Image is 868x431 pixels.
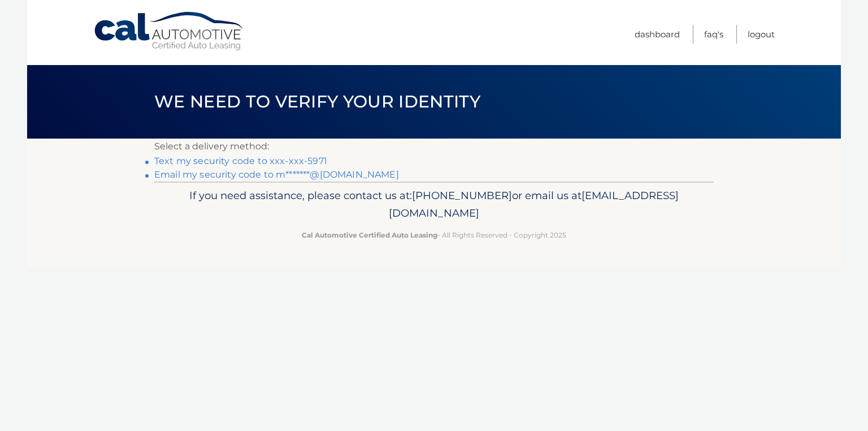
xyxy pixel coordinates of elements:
p: If you need assistance, please contact us at: or email us at [162,187,706,223]
strong: Cal Automotive Certified Auto Leasing [302,231,437,239]
a: Logout [748,25,775,44]
a: Email my security code to m*******@[DOMAIN_NAME] [154,169,399,180]
p: - All Rights Reserved - Copyright 2025 [162,229,706,241]
span: We need to verify your identity [154,91,480,112]
span: [PHONE_NUMBER] [412,189,512,202]
a: Text my security code to xxx-xxx-5971 [154,156,327,166]
a: FAQ's [704,25,723,44]
p: Select a delivery method: [154,139,714,154]
a: Cal Automotive [93,11,246,51]
a: Dashboard [635,25,680,44]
